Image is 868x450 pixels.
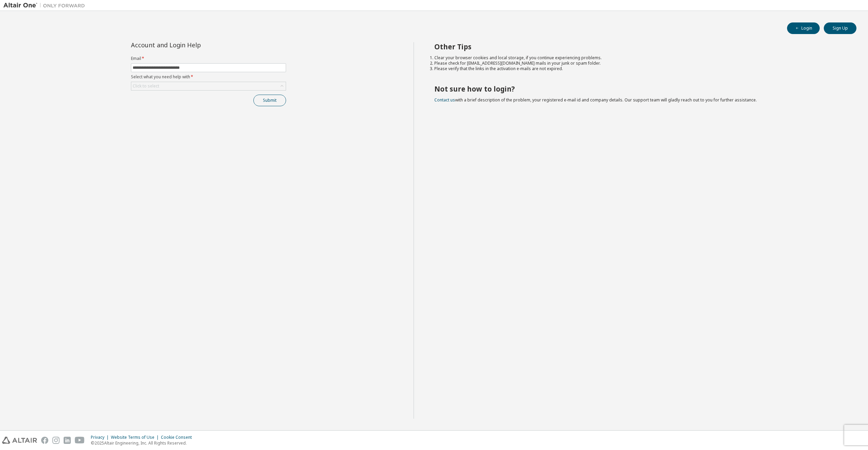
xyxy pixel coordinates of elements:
[434,97,757,103] span: with a brief description of the problem, your registered e-mail id and company details. Our suppo...
[75,437,85,444] img: youtube.svg
[52,437,60,444] img: instagram.svg
[434,66,845,71] li: Please verify that the links in the activation e-mails are not expired.
[434,61,845,66] li: Please check for [EMAIL_ADDRESS][DOMAIN_NAME] mails in your junk or spam folder.
[131,74,286,80] label: Select what you need help with
[2,437,37,444] img: altair_logo.svg
[41,437,48,444] img: facebook.svg
[91,440,196,446] p: © 2025 Altair Engineering, Inc. All Rights Reserved.
[434,55,845,61] li: Clear your browser cookies and local storage, if you continue experiencing problems.
[131,56,286,61] label: Email
[434,84,845,93] h2: Not sure how to login?
[131,42,255,48] div: Account and Login Help
[434,97,455,103] a: Contact us
[434,42,845,51] h2: Other Tips
[111,435,161,440] div: Website Terms of Use
[824,22,856,34] button: Sign Up
[133,83,159,89] div: Click to select
[161,435,196,440] div: Cookie Consent
[3,2,88,9] img: Altair One
[131,82,286,90] div: Click to select
[253,95,286,106] button: Submit
[64,437,71,444] img: linkedin.svg
[91,435,111,440] div: Privacy
[787,22,820,34] button: Login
